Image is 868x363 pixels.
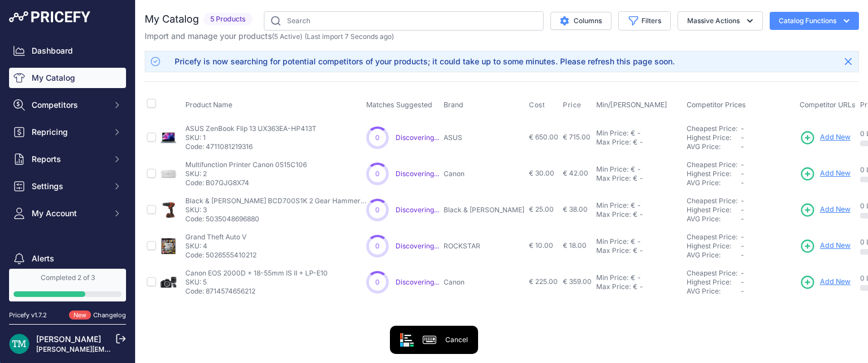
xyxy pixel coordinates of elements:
span: Brand [444,100,463,109]
p: Black & [PERSON_NAME] BCD700S1K 2 Gear Hammer Drill 18V 1 x 1.5[PERSON_NAME]-ion [185,196,366,205]
span: (Last import 7 Seconds ago) [305,32,394,41]
div: Max Price: [596,138,631,147]
p: SKU: 5 [185,278,328,287]
span: - [741,233,744,241]
span: Add New [820,168,850,179]
div: € [633,210,637,219]
a: Discovering... [396,169,439,178]
p: Code: 5035048696880 [185,215,366,224]
button: Price [563,100,584,110]
div: AVG Price: [687,178,741,187]
span: ( ) [272,32,302,41]
button: My Account [9,203,126,224]
div: € [631,165,635,174]
div: Min Price: [596,165,628,174]
span: € 359.00 [563,277,592,286]
span: - [741,169,744,178]
button: Columns [550,12,611,30]
a: Discovering... [396,278,439,286]
span: € 650.00 [529,133,558,141]
span: Matches Suggested [366,100,432,109]
p: Code: B07GJG8X74 [185,178,307,187]
a: Alerts [9,248,126,269]
a: Completed 2 of 3 [9,269,126,301]
span: 0 [375,278,380,287]
span: Reports [32,154,106,165]
img: Pricefy Logo [9,11,90,23]
p: Canon [444,169,524,178]
button: Cost [529,100,547,110]
span: Add New [820,240,850,251]
span: - [741,287,744,295]
div: Highest Price: [687,205,741,215]
div: Max Price: [596,210,631,219]
span: € 42.00 [563,169,588,177]
div: AVG Price: [687,215,741,224]
span: Competitor URLs [800,100,856,109]
div: € [633,174,637,183]
span: - [741,196,744,205]
button: Massive Actions [678,11,763,30]
span: € 18.00 [563,241,587,250]
div: Min Price: [596,237,628,246]
a: Cheapest Price: [687,269,737,277]
p: Multifunction Printer Canon 0515C106 [185,160,307,169]
div: Highest Price: [687,242,741,251]
div: Max Price: [596,282,631,291]
div: - [635,129,641,138]
p: Canon [444,278,524,287]
a: Discovering... [396,133,439,142]
div: Pricefy is now searching for potential competitors of your products; it could take up to some min... [175,56,675,67]
a: Cheapest Price: [687,196,737,205]
div: Highest Price: [687,133,741,142]
div: - [635,165,641,174]
span: - [741,178,744,187]
div: - [637,138,643,147]
span: Cost [529,100,545,110]
nav: Sidebar [9,41,126,312]
span: € 715.00 [563,133,591,141]
span: Discovering... [396,242,439,250]
a: Cheapest Price: [687,124,737,133]
span: Price [563,100,581,110]
a: Add New [800,274,850,290]
div: Max Price: [596,174,631,183]
input: Search [264,11,544,30]
span: € 38.00 [563,205,588,213]
div: € [633,138,637,147]
p: Grand Theft Auto V [185,233,257,242]
p: Import and manage your products [145,30,394,42]
span: New [69,310,91,320]
p: SKU: 4 [185,242,257,251]
span: Min/[PERSON_NAME] [596,100,667,109]
a: Discovering... [396,205,439,214]
p: ASUS ZenBook Flip 13 UX363EA-HP413T [185,124,316,133]
p: Black & [PERSON_NAME] [444,205,524,215]
span: - [741,269,744,277]
div: AVG Price: [687,251,741,260]
button: Filters [618,11,671,30]
div: AVG Price: [687,287,741,296]
div: Highest Price: [687,278,741,287]
div: Min Price: [596,201,628,210]
div: - [637,282,643,291]
span: € 30.00 [529,169,554,177]
span: € 25.00 [529,205,554,213]
span: Add New [820,132,850,143]
span: - [741,124,744,133]
button: Competitors [9,95,126,115]
button: Close [839,53,857,71]
span: 0 [375,242,380,251]
span: - [741,133,744,142]
span: 0 [375,169,380,178]
span: - [741,205,744,214]
a: Changelog [93,311,126,319]
span: Competitor Prices [687,100,746,109]
div: - [635,273,641,282]
div: - [635,237,641,246]
button: Catalog Functions [770,12,859,30]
